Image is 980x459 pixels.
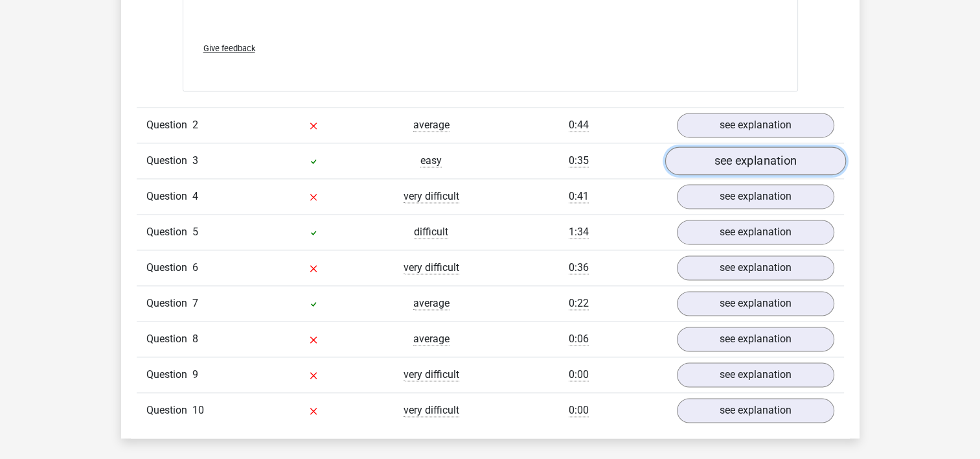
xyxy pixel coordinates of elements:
[569,404,589,417] span: 0:00
[413,333,450,346] span: average
[677,327,834,351] a: see explanation
[146,189,192,204] span: Question
[203,43,255,53] span: Give feedback
[192,368,198,381] span: 9
[677,398,834,423] a: see explanation
[146,403,192,418] span: Question
[146,117,192,133] span: Question
[677,184,834,209] a: see explanation
[413,119,450,132] span: average
[569,226,589,239] span: 1:34
[569,154,589,167] span: 0:35
[569,261,589,274] span: 0:36
[677,362,834,387] a: see explanation
[192,261,198,274] span: 6
[413,297,450,310] span: average
[569,119,589,132] span: 0:44
[569,368,589,381] span: 0:00
[569,297,589,310] span: 0:22
[192,226,198,238] span: 5
[146,224,192,240] span: Question
[192,190,198,202] span: 4
[192,333,198,345] span: 8
[404,190,459,203] span: very difficult
[146,367,192,383] span: Question
[677,220,834,244] a: see explanation
[414,226,448,239] span: difficult
[192,154,198,167] span: 3
[677,113,834,137] a: see explanation
[192,297,198,309] span: 7
[569,333,589,346] span: 0:06
[569,190,589,203] span: 0:41
[192,404,204,416] span: 10
[404,261,459,274] span: very difficult
[146,260,192,276] span: Question
[146,331,192,347] span: Question
[677,291,834,316] a: see explanation
[146,296,192,311] span: Question
[404,368,459,381] span: very difficult
[665,147,845,175] a: see explanation
[420,154,442,167] span: easy
[404,404,459,417] span: very difficult
[677,255,834,280] a: see explanation
[192,119,198,131] span: 2
[146,153,192,169] span: Question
